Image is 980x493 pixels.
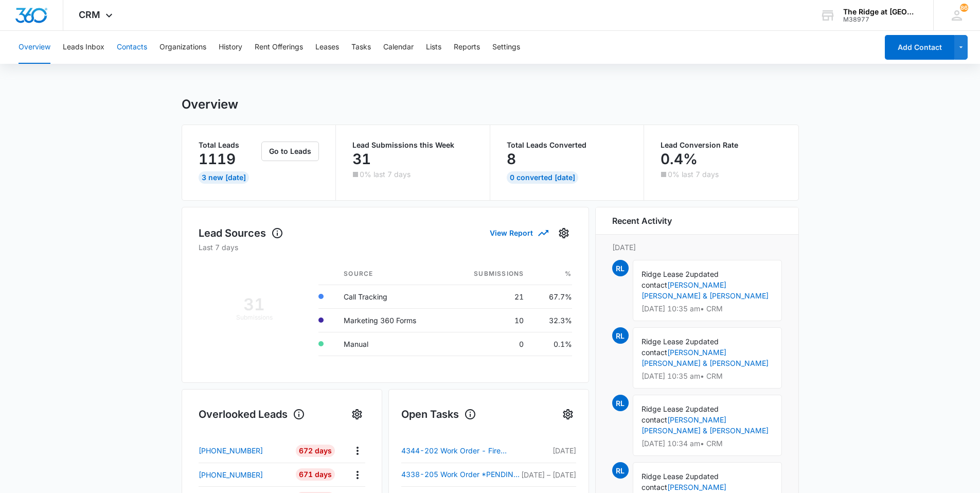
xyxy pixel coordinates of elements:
button: History [219,31,242,64]
p: [DATE] 10:35 am • CRM [642,305,773,312]
button: Organizations [159,31,206,64]
span: CRM [79,9,100,20]
p: 31 [352,151,371,167]
p: 1119 [199,151,236,167]
h1: Overlooked Leads [199,407,305,422]
td: Call Tracking [335,285,448,308]
th: Source [335,263,448,285]
a: [PERSON_NAME] [PERSON_NAME] & [PERSON_NAME] [642,280,769,300]
p: [DATE] 10:34 am • CRM [642,440,773,447]
p: [DATE] 10:35 am • CRM [642,373,773,380]
h1: Open Tasks [401,407,476,422]
p: [DATE] – [DATE] [521,469,576,480]
p: [PHONE_NUMBER] [199,445,263,456]
button: Settings [492,31,520,64]
div: 671 Days [296,468,335,481]
p: Total Leads [199,142,260,149]
p: 0.4% [661,151,698,167]
button: Go to Leads [261,142,319,161]
button: View Report [490,224,547,242]
p: Lead Submissions this Week [352,142,473,149]
div: notifications count [960,4,968,12]
button: Settings [560,406,576,422]
p: 0% last 7 days [668,171,719,178]
span: RL [612,462,629,479]
a: 4338-205 Work Order *PENDING *FOLLOW UP [401,468,521,481]
span: RL [612,260,629,276]
button: Contacts [117,31,147,64]
a: [PERSON_NAME] [PERSON_NAME] & [PERSON_NAME] [642,348,769,367]
button: Settings [556,225,572,241]
div: account id [843,16,918,23]
button: Leases [315,31,339,64]
td: 32.3% [532,308,572,332]
a: [PHONE_NUMBER] [199,469,289,480]
p: 8 [507,151,516,167]
a: Go to Leads [261,147,319,155]
span: Ridge Lease 2 [642,270,690,278]
span: Ridge Lease 2 [642,337,690,346]
p: 0% last 7 days [360,171,411,178]
td: 0.1% [532,332,572,356]
td: 21 [448,285,532,308]
button: Settings [349,406,365,422]
span: Ridge Lease 2 [642,472,690,481]
button: Actions [349,467,365,483]
span: 86 [960,4,968,12]
p: [DATE] [612,242,782,253]
a: [PHONE_NUMBER] [199,445,289,456]
td: Marketing 360 Forms [335,308,448,332]
p: [PHONE_NUMBER] [199,469,263,480]
div: 3 New [DATE] [199,171,249,184]
button: Tasks [351,31,371,64]
span: RL [612,395,629,411]
td: Manual [335,332,448,356]
button: Rent Offerings [255,31,303,64]
span: RL [612,327,629,344]
p: Lead Conversion Rate [661,142,782,149]
p: [DATE] [521,445,576,456]
a: 4344-202 Work Order - Fire Sprinkler - [PERSON_NAME] [401,445,521,457]
button: Calendar [383,31,414,64]
div: 0 Converted [DATE] [507,171,578,184]
td: 10 [448,308,532,332]
button: Lists [426,31,441,64]
button: Leads Inbox [63,31,104,64]
th: Submissions [448,263,532,285]
th: % [532,263,572,285]
a: [PERSON_NAME] [PERSON_NAME] & [PERSON_NAME] [642,415,769,435]
span: Ridge Lease 2 [642,404,690,413]
p: Total Leads Converted [507,142,628,149]
button: Actions [349,443,365,459]
button: Overview [19,31,50,64]
div: 672 Days [296,445,335,457]
div: account name [843,8,918,16]
h1: Overview [182,97,238,112]
td: 67.7% [532,285,572,308]
h1: Lead Sources [199,225,283,241]
button: Reports [454,31,480,64]
td: 0 [448,332,532,356]
button: Add Contact [885,35,954,60]
p: Last 7 days [199,242,572,253]
h6: Recent Activity [612,215,672,227]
